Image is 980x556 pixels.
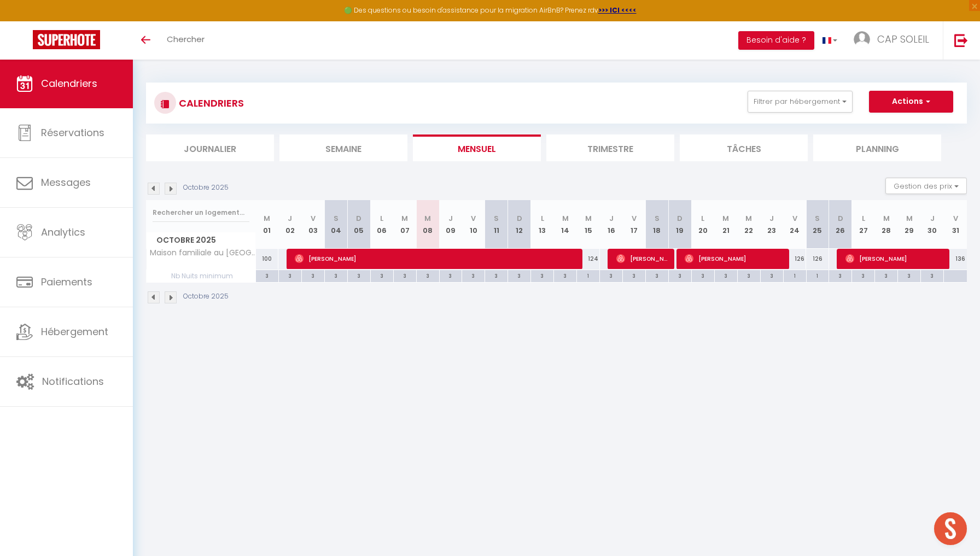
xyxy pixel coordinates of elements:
div: 3 [761,270,783,280]
abbr: D [356,213,361,224]
div: 3 [669,270,691,280]
abbr: J [448,213,453,224]
p: Octobre 2025 [183,291,229,302]
div: 3 [646,270,668,280]
abbr: V [632,213,637,224]
div: 3 [462,270,485,280]
li: Planning [813,134,941,161]
div: 3 [715,270,737,280]
th: 09 [439,200,462,249]
th: 27 [852,200,875,249]
span: [PERSON_NAME] [616,248,670,269]
div: 3 [829,270,851,280]
abbr: S [815,213,820,224]
div: 3 [371,270,393,280]
th: 29 [898,200,921,249]
abbr: L [862,213,865,224]
div: 3 [302,270,324,280]
th: 21 [714,200,737,249]
th: 14 [554,200,577,249]
button: Gestion des prix [885,178,967,194]
abbr: M [722,213,729,224]
span: Nb Nuits minimum [147,270,255,282]
div: 3 [440,270,462,280]
span: Notifications [42,374,104,388]
li: Semaine [279,134,407,161]
span: [PERSON_NAME] [845,248,945,269]
th: 30 [921,200,944,249]
div: 3 [508,270,530,280]
th: 13 [531,200,554,249]
button: Filtrer par hébergement [748,91,853,113]
abbr: V [953,213,958,224]
abbr: M [906,213,913,224]
th: 16 [600,200,623,249]
abbr: M [424,213,431,224]
div: 3 [531,270,553,280]
div: 1 [807,270,829,280]
strong: >>> ICI <<<< [598,5,637,15]
abbr: L [380,213,383,224]
span: Messages [41,175,91,189]
div: 126 [783,249,806,269]
div: 3 [738,270,760,280]
th: 02 [278,200,301,249]
th: 19 [668,200,691,249]
th: 06 [370,200,393,249]
div: 3 [417,270,439,280]
th: 08 [416,200,439,249]
abbr: L [701,213,704,224]
abbr: M [745,213,752,224]
abbr: J [609,213,614,224]
abbr: V [471,213,476,224]
div: 3 [394,270,416,280]
th: 11 [485,200,508,249]
th: 25 [806,200,829,249]
abbr: S [334,213,339,224]
div: 3 [256,270,278,280]
abbr: V [792,213,797,224]
th: 12 [508,200,531,249]
div: 3 [348,270,370,280]
span: [PERSON_NAME] [685,248,784,269]
abbr: J [930,213,935,224]
span: Calendriers [41,77,97,90]
h3: CALENDRIERS [176,91,244,115]
div: 136 [944,249,967,269]
span: Réservations [41,126,104,139]
th: 15 [577,200,600,249]
abbr: V [311,213,316,224]
span: Chercher [167,33,205,45]
span: Maison familiale au [GEOGRAPHIC_DATA]. Clim.7 pers. [148,249,258,257]
th: 23 [760,200,783,249]
th: 17 [623,200,646,249]
a: Chercher [159,21,213,60]
th: 24 [783,200,806,249]
div: 3 [852,270,874,280]
div: 3 [485,270,507,280]
div: 3 [279,270,301,280]
abbr: J [769,213,774,224]
button: Besoin d'aide ? [738,31,814,50]
th: 04 [324,200,347,249]
abbr: M [562,213,569,224]
span: CAP SOLEIL [877,32,929,46]
th: 31 [944,200,967,249]
img: logout [954,33,968,47]
li: Journalier [146,134,274,161]
img: ... [854,31,870,48]
div: 1 [577,270,599,280]
div: Ouvrir le chat [934,512,967,545]
div: 3 [554,270,576,280]
abbr: D [677,213,682,224]
abbr: J [288,213,292,224]
th: 01 [256,200,279,249]
th: 03 [301,200,324,249]
li: Trimestre [546,134,674,161]
abbr: S [494,213,499,224]
abbr: D [517,213,522,224]
th: 26 [829,200,852,249]
div: 3 [623,270,645,280]
abbr: M [264,213,270,224]
img: Super Booking [33,30,100,49]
